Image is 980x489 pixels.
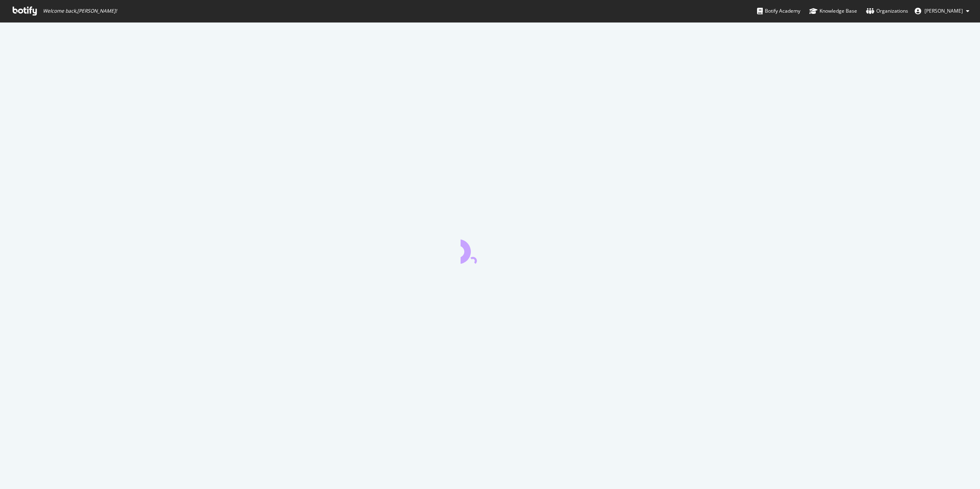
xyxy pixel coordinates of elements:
[866,7,908,15] div: Organizations
[908,4,976,18] button: [PERSON_NAME]
[43,8,117,14] span: Welcome back, [PERSON_NAME] !
[809,7,857,15] div: Knowledge Base
[461,234,519,264] div: animation
[924,7,963,14] span: Brendan O'Connell
[757,7,800,15] div: Botify Academy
